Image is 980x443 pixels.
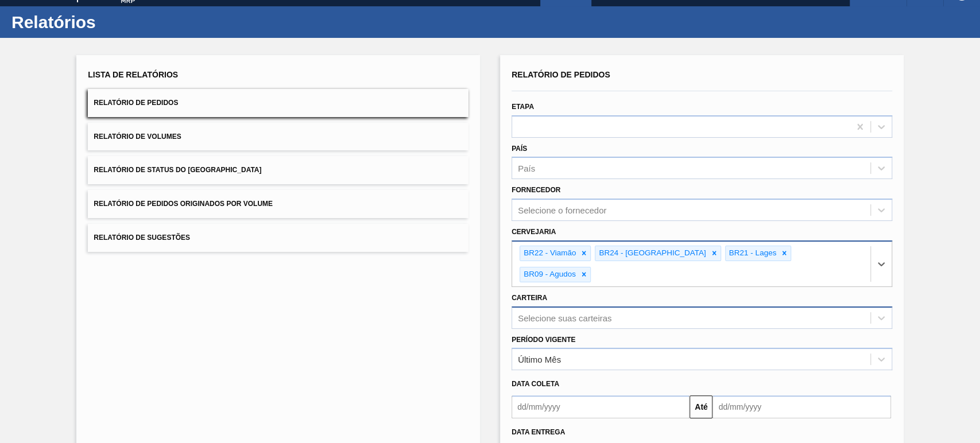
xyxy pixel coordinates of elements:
span: Relatório de Sugestões [94,234,190,242]
div: BR22 - Viamão [520,246,578,261]
label: Período Vigente [512,336,575,344]
label: Fornecedor [512,186,560,194]
h1: Relatórios [11,15,215,29]
span: Relatório de Pedidos Originados por Volume [94,200,273,208]
input: dd/mm/yyyy [712,395,890,418]
button: Relatório de Status do [GEOGRAPHIC_DATA] [88,156,468,184]
div: Selecione o fornecedor [518,205,606,215]
div: Selecione suas carteiras [518,313,611,322]
div: País [518,164,535,173]
button: Relatório de Volumes [88,123,468,151]
label: País [512,145,527,153]
label: Etapa [512,103,534,111]
button: Até [690,395,712,418]
div: Último Mês [518,355,561,364]
button: Relatório de Sugestões [88,224,468,252]
span: Relatório de Volumes [94,133,181,141]
span: Lista de Relatórios [88,70,178,79]
span: Data entrega [512,428,565,436]
label: Cervejaria [512,228,556,236]
button: Relatório de Pedidos [88,89,468,117]
span: Relatório de Pedidos [94,99,178,107]
span: Relatório de Pedidos [512,70,610,79]
span: Data coleta [512,380,559,388]
input: dd/mm/yyyy [512,395,690,418]
button: Relatório de Pedidos Originados por Volume [88,190,468,218]
label: Carteira [512,294,547,302]
div: BR21 - Lages [726,246,778,261]
span: Relatório de Status do [GEOGRAPHIC_DATA] [94,166,261,174]
div: BR24 - [GEOGRAPHIC_DATA] [595,246,707,261]
div: BR09 - Agudos [520,267,578,282]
